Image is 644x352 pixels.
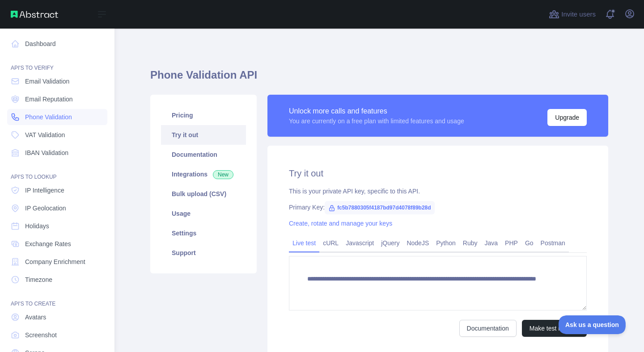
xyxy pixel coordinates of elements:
[7,309,107,325] a: Avatars
[537,236,569,250] a: Postman
[7,163,107,180] div: API'S TO LOOKUP
[289,203,587,212] div: Primary Key:
[289,167,587,180] h2: Try it out
[325,201,434,214] span: fc5b7880305f4187bd97d4078f89b28d
[501,236,521,250] a: PHP
[319,236,342,250] a: cURL
[559,315,626,334] iframe: Toggle Customer Support
[7,54,107,71] div: API'S TO VERIFY
[25,257,85,266] span: Company Enrichment
[289,117,464,126] div: You are currently on a free plan with limited features and usage
[161,164,246,184] a: Integrations New
[522,320,587,337] button: Make test request
[7,327,107,343] a: Screenshot
[7,182,107,198] a: IP Intelligence
[161,184,246,204] a: Bulk upload (CSV)
[7,91,107,107] a: Email Reputation
[213,170,233,179] span: New
[25,313,46,322] span: Avatars
[7,109,107,125] a: Phone Validation
[161,105,246,125] a: Pricing
[7,36,107,52] a: Dashboard
[547,7,597,21] button: Invite users
[403,236,432,250] a: NodeJS
[547,109,587,126] button: Upgrade
[7,289,107,307] div: API'S TO CREATE
[161,125,246,145] a: Try it out
[481,236,502,250] a: Java
[289,220,392,227] a: Create, rotate and manage your keys
[25,204,66,213] span: IP Geolocation
[7,236,107,252] a: Exchange Rates
[289,187,587,196] div: This is your private API key, specific to this API.
[25,239,71,248] span: Exchange Rates
[25,186,64,195] span: IP Intelligence
[161,243,246,263] a: Support
[161,223,246,243] a: Settings
[7,127,107,143] a: VAT Validation
[7,200,107,216] a: IP Geolocation
[25,148,68,157] span: IBAN Validation
[289,106,464,117] div: Unlock more calls and features
[459,236,481,250] a: Ruby
[7,73,107,89] a: Email Validation
[25,77,69,86] span: Email Validation
[7,218,107,234] a: Holidays
[289,236,319,250] a: Live test
[432,236,459,250] a: Python
[561,9,596,20] span: Invite users
[25,331,57,339] span: Screenshot
[25,95,73,104] span: Email Reputation
[25,130,65,139] span: VAT Validation
[161,204,246,223] a: Usage
[150,68,608,89] h1: Phone Validation API
[161,145,246,164] a: Documentation
[11,11,58,18] img: Abstract API
[7,145,107,161] a: IBAN Validation
[459,320,517,337] a: Documentation
[7,254,107,270] a: Company Enrichment
[25,113,72,122] span: Phone Validation
[7,272,107,288] a: Timezone
[521,236,537,250] a: Go
[377,236,403,250] a: jQuery
[342,236,377,250] a: Javascript
[25,222,49,230] span: Holidays
[25,275,52,284] span: Timezone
